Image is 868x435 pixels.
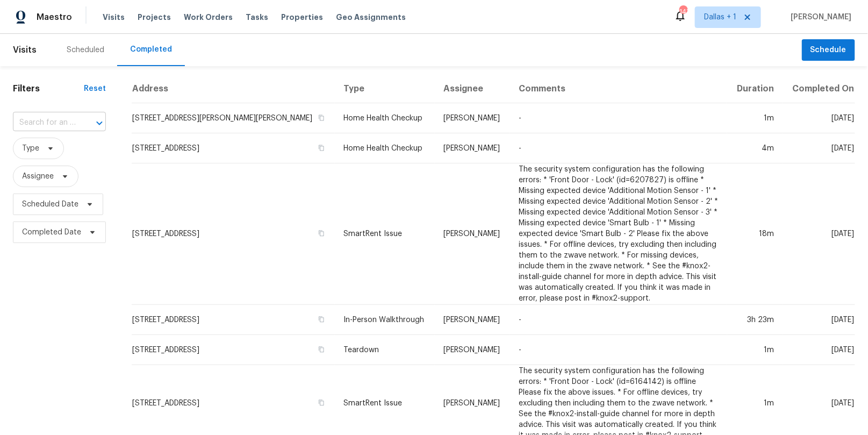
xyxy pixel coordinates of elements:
td: The security system configuration has the following errors: * 'Front Door - Lock' (id=6207827) is... [510,163,727,305]
div: 143 [679,6,687,17]
span: [PERSON_NAME] [787,12,852,23]
td: [DATE] [783,163,855,305]
span: Type [22,143,39,154]
td: 18m [727,163,783,305]
td: [STREET_ADDRESS] [132,305,335,335]
td: [DATE] [783,305,855,335]
span: Projects [138,12,171,23]
button: Copy Address [317,315,326,324]
span: Completed Date [22,227,81,238]
th: Assignee [435,75,510,103]
button: Schedule [802,39,855,61]
td: [DATE] [783,335,855,365]
td: 4m [727,133,783,163]
th: Address [132,75,335,103]
span: Properties [281,12,323,23]
button: Copy Address [317,113,326,123]
td: [PERSON_NAME] [435,133,510,163]
td: [STREET_ADDRESS] [132,163,335,305]
th: Duration [727,75,783,103]
td: [DATE] [783,103,855,133]
span: Maestro [37,12,72,23]
td: SmartRent Issue [335,163,435,305]
td: Home Health Checkup [335,103,435,133]
button: Open [92,116,107,131]
span: Work Orders [184,12,233,23]
button: Copy Address [317,398,326,408]
td: - [510,335,727,365]
td: [DATE] [783,133,855,163]
td: 1m [727,335,783,365]
td: 3h 23m [727,305,783,335]
td: - [510,133,727,163]
span: Geo Assignments [336,12,406,23]
td: - [510,103,727,133]
td: In-Person Walkthrough [335,305,435,335]
div: Completed [130,44,172,55]
button: Copy Address [317,229,326,238]
td: - [510,305,727,335]
h1: Filters [13,83,84,94]
span: Scheduled Date [22,199,78,210]
span: Visits [13,38,37,62]
td: [PERSON_NAME] [435,163,510,305]
div: Reset [84,83,106,94]
td: [PERSON_NAME] [435,335,510,365]
td: 1m [727,103,783,133]
td: [STREET_ADDRESS] [132,133,335,163]
td: [STREET_ADDRESS] [132,335,335,365]
span: Assignee [22,171,54,182]
td: Home Health Checkup [335,133,435,163]
span: Visits [103,12,125,23]
th: Type [335,75,435,103]
button: Copy Address [317,345,326,354]
button: Copy Address [317,143,326,153]
span: Schedule [810,44,847,57]
td: [PERSON_NAME] [435,305,510,335]
span: Dallas + 1 [704,12,736,23]
span: Tasks [246,13,268,21]
div: Scheduled [67,45,104,55]
td: Teardown [335,335,435,365]
input: Search for an address... [13,115,76,131]
td: [STREET_ADDRESS][PERSON_NAME][PERSON_NAME] [132,103,335,133]
th: Comments [510,75,727,103]
td: [PERSON_NAME] [435,103,510,133]
th: Completed On [783,75,855,103]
